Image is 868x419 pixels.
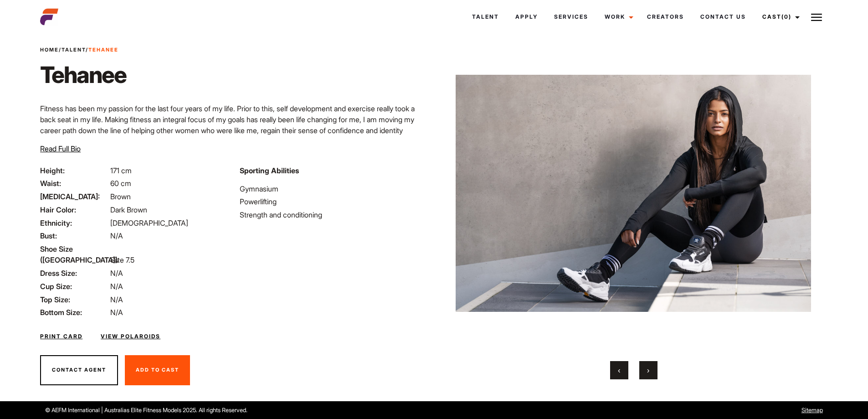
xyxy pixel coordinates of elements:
a: Print Card [40,332,82,341]
span: N/A [110,282,123,291]
span: Bust: [40,230,108,241]
span: [DEMOGRAPHIC_DATA] [110,218,188,228]
span: N/A [110,295,123,304]
span: Top Size: [40,294,108,305]
li: Gymnasium [240,183,428,194]
a: Sitemap [801,407,823,414]
span: N/A [110,231,123,240]
li: Strength and conditioning [240,209,428,220]
a: Talent [464,5,507,29]
span: (0) [781,13,791,20]
img: Burger icon [811,12,822,23]
span: Ethnicity: [40,217,108,228]
a: Home [40,47,59,53]
span: Waist: [40,178,108,189]
h1: Tehanee [40,61,126,88]
span: Bottom Size: [40,307,108,318]
span: Previous [618,366,620,375]
a: Services [546,5,596,29]
span: Size 7.5 [110,255,134,264]
img: cropped-aefm-brand-fav-22-square.png [40,8,58,26]
span: Next [647,366,649,375]
span: Dark Brown [110,205,147,214]
span: Height: [40,165,108,176]
span: Cup Size: [40,281,108,292]
p: Fitness has been my passion for the last four years of my life. Prior to this, self development a... [40,103,428,158]
a: Work [596,5,639,29]
a: Contact Us [692,5,754,29]
strong: Sporting Abilities [240,166,299,175]
span: [MEDICAL_DATA]: [40,191,108,202]
a: Apply [507,5,546,29]
strong: Tehanee [88,47,118,53]
a: Creators [639,5,692,29]
span: Dress Size: [40,268,108,279]
li: Powerlifting [240,196,428,207]
span: / / [40,46,118,54]
span: Brown [110,192,131,201]
span: 171 cm [110,166,132,175]
span: N/A [110,308,123,317]
img: Tehanee seated on a grey tiled floor against a soft white grey wall wearing black Adidas matching... [456,36,811,350]
span: 60 cm [110,179,131,188]
a: Cast(0) [754,5,805,29]
span: N/A [110,269,123,278]
span: Hair Color: [40,204,108,215]
button: Contact Agent [40,355,118,385]
span: Shoe Size ([GEOGRAPHIC_DATA]): [40,243,108,265]
span: Read Full Bio [40,144,81,153]
span: Add To Cast [136,367,179,373]
a: Talent [62,47,86,53]
p: © AEFM International | Australias Elite Fitness Models 2025. All rights Reserved. [45,406,494,414]
button: Add To Cast [125,355,190,385]
button: Read Full Bio [40,143,81,154]
a: View Polaroids [101,332,160,341]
